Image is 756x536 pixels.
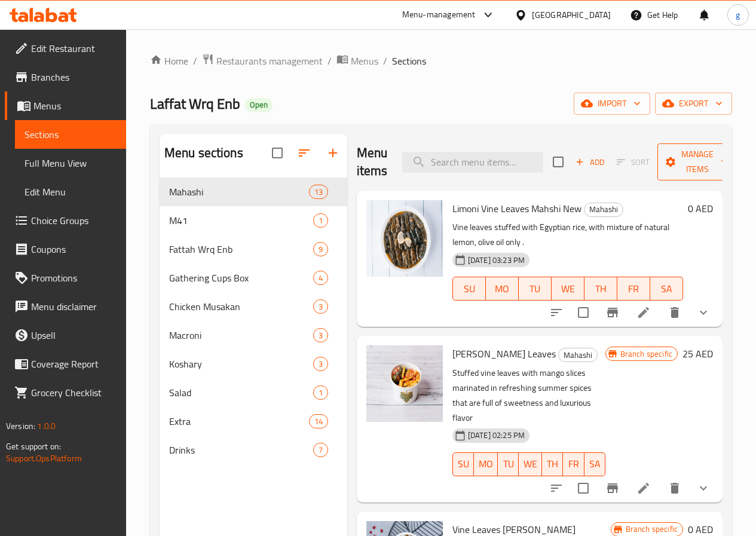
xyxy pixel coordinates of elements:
[169,414,309,428] div: Extra
[5,235,126,264] a: Coupons
[193,54,197,68] li: /
[265,140,290,166] span: Select all sections
[366,345,443,422] img: Mango Vine Leaves
[688,200,713,217] h6: 0 AED
[617,277,650,301] button: FR
[598,474,627,503] button: Branch-specific-item
[655,93,732,115] button: export
[667,147,728,177] span: Manage items
[37,418,56,434] span: 1.0.0
[25,156,117,170] span: Full Menu View
[524,280,547,298] span: TU
[169,385,313,400] span: Salad
[5,63,126,91] a: Branches
[169,271,313,285] span: Gathering Cups Box
[571,300,596,325] span: Select to update
[313,328,328,342] div: items
[357,144,388,180] h2: Menu items
[15,120,126,149] a: Sections
[160,407,347,436] div: Extra14
[202,53,323,69] a: Restaurants management
[160,321,347,350] div: Macroni3
[524,455,537,473] span: WE
[309,414,328,428] div: items
[169,299,313,314] span: Chicken Musakan
[584,203,623,216] span: Mahashi
[314,387,328,399] span: 1
[552,277,584,301] button: WE
[169,213,313,228] div: M41
[31,271,117,285] span: Promotions
[392,54,426,68] span: Sections
[150,54,188,68] a: Home
[5,292,126,321] a: Menu disclaimer
[621,523,682,535] span: Branch specific
[736,8,740,22] span: g
[584,203,623,217] div: Mahashi
[314,301,328,313] span: 3
[402,8,476,22] div: Menu-management
[245,100,273,110] span: Open
[31,385,117,400] span: Grocery Checklist
[336,53,378,69] a: Menus
[160,264,347,292] div: Gathering Cups Box4
[452,277,486,301] button: SU
[660,298,689,327] button: delete
[609,153,657,171] span: Select section first
[313,299,328,314] div: items
[6,439,61,454] span: Get support on:
[245,98,273,112] div: Open
[313,385,328,400] div: items
[169,242,313,256] span: Fattah Wrq Enb
[160,292,347,321] div: Chicken Musakan3
[160,436,347,464] div: Drinks7
[313,357,328,371] div: items
[5,34,126,63] a: Edit Restaurant
[546,149,571,174] span: Select section
[458,455,469,473] span: SU
[351,54,378,68] span: Menus
[616,348,677,360] span: Branch specific
[574,155,606,169] span: Add
[402,152,543,173] input: search
[559,348,597,362] span: Mahashi
[169,443,313,457] div: Drinks
[169,185,309,199] span: Mahashi
[169,328,313,342] div: Macroni
[160,177,347,206] div: Mahashi13
[696,481,711,495] svg: Show Choices
[313,271,328,285] div: items
[542,298,571,327] button: sort-choices
[31,41,117,56] span: Edit Restaurant
[160,378,347,407] div: Salad1
[474,452,498,476] button: MO
[33,99,117,113] span: Menus
[452,220,683,250] p: Vine leaves stuffed with Egyptian rice, with mixture of natural lemon, olive oil only .
[313,443,328,457] div: items
[160,350,347,378] div: Koshary3
[556,280,580,298] span: WE
[290,139,319,167] span: Sort sections
[31,328,117,342] span: Upsell
[164,144,243,162] h2: Menu sections
[15,149,126,177] a: Full Menu View
[574,93,650,115] button: import
[6,451,82,466] a: Support.OpsPlatform
[636,481,651,495] a: Edit menu item
[650,277,683,301] button: SA
[584,277,617,301] button: TH
[571,476,596,501] span: Select to update
[313,213,328,228] div: items
[498,452,519,476] button: TU
[5,91,126,120] a: Menus
[696,305,711,320] svg: Show Choices
[6,418,35,434] span: Version:
[463,430,529,441] span: [DATE] 02:25 PM
[655,280,678,298] span: SA
[25,185,117,199] span: Edit Menu
[665,96,723,111] span: export
[598,298,627,327] button: Branch-specific-item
